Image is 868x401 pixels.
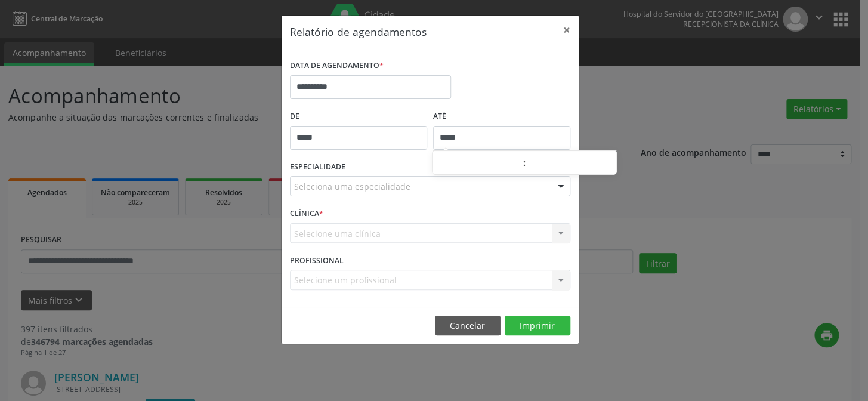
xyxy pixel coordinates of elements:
label: ATÉ [433,107,570,126]
label: De [290,107,427,126]
label: DATA DE AGENDAMENTO [290,57,384,75]
span: : [523,151,526,175]
label: ESPECIALIDADE [290,158,345,177]
label: PROFISSIONAL [290,251,344,270]
input: Hour [433,152,523,175]
label: CLÍNICA [290,205,323,223]
button: Imprimir [505,316,570,336]
span: Seleciona uma especialidade [294,180,410,193]
input: Minute [526,152,616,175]
h5: Relatório de agendamentos [290,24,427,39]
button: Close [555,16,579,45]
button: Cancelar [435,316,501,336]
